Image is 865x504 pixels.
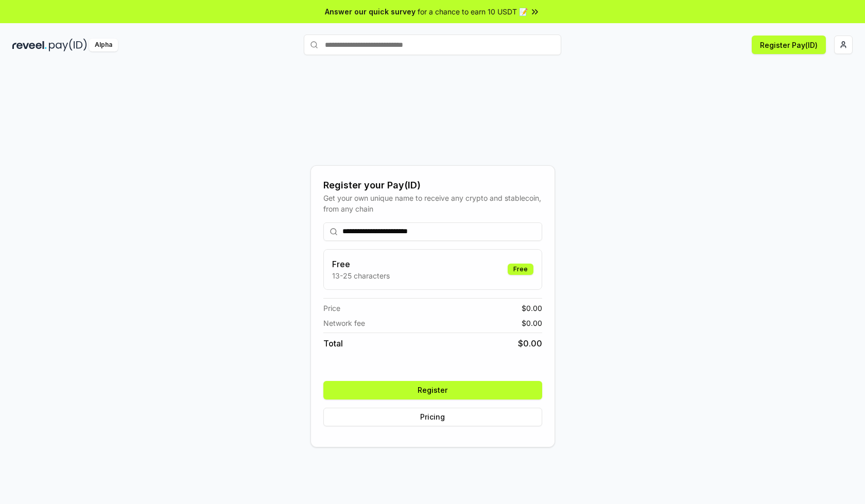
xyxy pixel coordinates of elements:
p: 13-25 characters [332,270,390,281]
span: $ 0.00 [518,337,542,350]
img: reveel_dark [12,39,47,51]
span: Total [323,337,343,350]
button: Register Pay(ID) [752,36,826,54]
span: $ 0.00 [522,318,542,328]
span: for a chance to earn 10 USDT 📝 [418,6,528,17]
div: Free [508,264,533,275]
span: Price [323,303,340,314]
div: Get your own unique name to receive any crypto and stablecoin, from any chain [323,193,542,214]
h3: Free [332,258,390,270]
div: Alpha [89,39,118,51]
button: Register [323,381,542,399]
span: Network fee [323,318,365,328]
span: Answer our quick survey [325,6,416,17]
img: pay_id [49,39,87,51]
div: Register your Pay(ID) [323,178,542,193]
span: $ 0.00 [522,303,542,314]
button: Pricing [323,408,542,426]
